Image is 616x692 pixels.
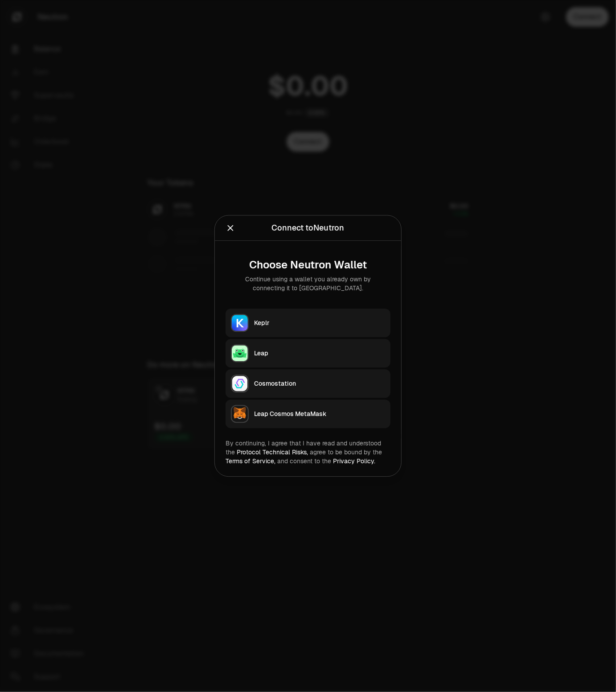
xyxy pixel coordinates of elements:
[237,449,308,457] a: Protocol Technical Risks,
[232,346,248,362] img: Leap
[232,315,248,331] img: Keplr
[232,376,248,392] img: Cosmostation
[254,410,385,419] div: Leap Cosmos MetaMask
[254,319,385,328] div: Keplr
[226,309,390,338] button: KeplrKeplr
[226,222,235,235] button: Close
[226,339,390,368] button: LeapLeap
[226,400,390,428] button: Leap Cosmos MetaMaskLeap Cosmos MetaMask
[333,457,375,465] a: Privacy Policy.
[254,349,385,358] div: Leap
[226,370,390,398] button: CosmostationCosmostation
[226,457,275,465] a: Terms of Service,
[233,259,383,272] div: Choose Neutron Wallet
[254,379,385,388] div: Cosmostation
[272,222,345,235] div: Connect to Neutron
[232,406,248,422] img: Leap Cosmos MetaMask
[226,439,390,466] div: By continuing, I agree that I have read and understood the agree to be bound by the and consent t...
[233,275,383,293] div: Continue using a wallet you already own by connecting it to [GEOGRAPHIC_DATA].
